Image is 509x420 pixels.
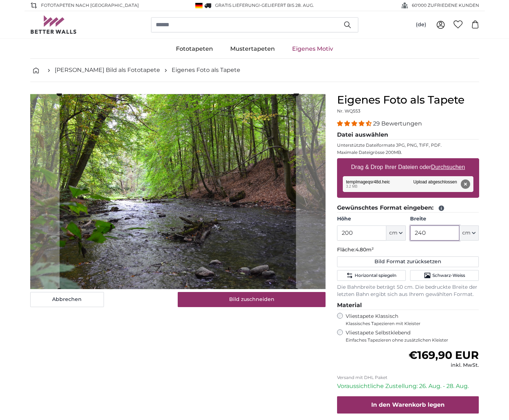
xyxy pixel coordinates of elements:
img: Deutschland [195,3,203,8]
p: Fläche: [337,246,479,254]
span: cm [462,229,471,237]
label: Vliestapete Klassisch [346,313,473,327]
legend: Datei auswählen [337,131,479,140]
span: Horizontal spiegeln [355,273,396,278]
p: Unterstützte Dateiformate JPG, PNG, TIFF, PDF. [337,142,479,148]
p: Maximale Dateigrösse 200MB. [337,150,479,155]
p: Versand mit DHL Paket [337,375,479,380]
span: - [260,3,314,8]
button: Bild Format zurücksetzen [337,256,479,267]
button: Schwarz-Weiss [410,270,479,281]
button: (de) [410,18,432,31]
label: Vliestapete Selbstklebend [346,329,479,343]
span: Fototapeten nach [GEOGRAPHIC_DATA] [41,2,139,9]
a: Mustertapeten [222,40,283,58]
img: Betterwalls [30,15,77,34]
legend: Material [337,301,479,310]
span: 60'000 ZUFRIEDENE KUNDEN [412,2,479,9]
button: Horizontal spiegeln [337,270,406,281]
u: Durchsuchen [431,164,465,170]
button: Abbrechen [30,292,104,307]
label: Höhe [337,215,406,223]
span: In den Warenkorb legen [371,401,445,408]
label: Drag & Drop Ihrer Dateien oder [348,160,468,174]
button: Bild zuschneiden [178,292,326,307]
button: In den Warenkorb legen [337,396,479,414]
a: Fototapeten [167,40,222,58]
span: €169,90 EUR [409,348,479,362]
span: cm [389,229,397,237]
p: Voraussichtliche Zustellung: 26. Aug. - 28. Aug. [337,382,479,391]
a: [PERSON_NAME] Bild als Fototapete [55,66,160,74]
span: Einfaches Tapezieren ohne zusätzlichen Kleister [346,337,479,343]
span: Geliefert bis 28. Aug. [262,3,314,8]
button: cm [459,225,479,241]
span: 4.80m² [355,246,374,253]
p: Die Bahnbreite beträgt 50 cm. Die bedruckte Breite der letzten Bahn ergibt sich aus Ihrem gewählt... [337,284,479,298]
span: Klassisches Tapezieren mit Kleister [346,321,473,327]
span: GRATIS Lieferung! [215,3,260,8]
span: Schwarz-Weiss [432,273,465,278]
span: 4.34 stars [337,120,373,127]
a: Eigenes Foto als Tapete [172,66,240,74]
legend: Gewünschtes Format eingeben: [337,204,479,213]
nav: breadcrumbs [30,59,479,82]
span: 29 Bewertungen [373,120,422,127]
div: inkl. MwSt. [409,362,479,369]
h1: Eigenes Foto als Tapete [337,93,479,106]
button: cm [386,225,406,241]
span: Nr. WQ553 [337,108,360,114]
a: Eigenes Motiv [283,40,342,58]
label: Breite [410,215,479,223]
